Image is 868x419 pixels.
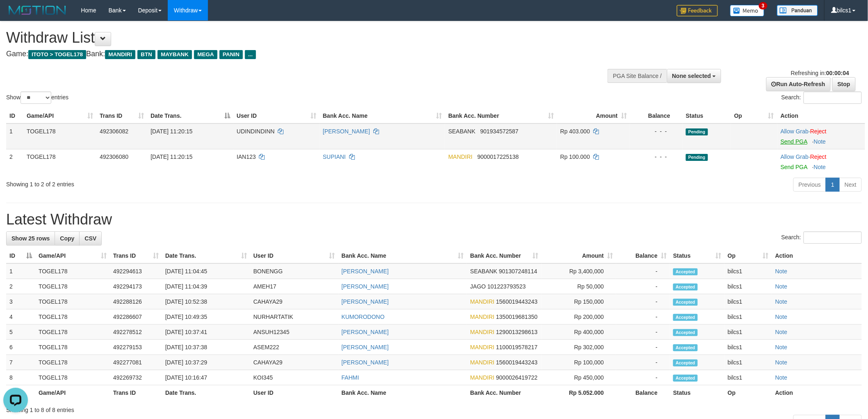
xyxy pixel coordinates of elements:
td: TOGEL178 [23,124,96,149]
span: Refreshing in: [791,70,849,76]
td: 7 [6,355,35,370]
th: Date Trans.: activate to sort column descending [147,108,233,124]
div: PGA Site Balance / [608,69,667,83]
a: Note [775,359,788,366]
td: NURHARTATIK [250,309,338,325]
label: Search: [781,231,862,244]
td: 492294173 [110,279,162,294]
span: ITOTO > TOGEL178 [28,50,86,59]
td: [DATE] 11:04:45 [162,263,250,279]
a: [PERSON_NAME] [323,128,370,135]
th: Balance: activate to sort column ascending [616,248,670,263]
td: - [616,294,670,309]
td: · [777,124,865,149]
td: Rp 400,000 [541,325,616,340]
span: MEGA [194,50,217,59]
a: Note [775,329,788,335]
td: 492278512 [110,325,162,340]
a: Allow Grab [781,153,809,160]
td: 5 [6,325,35,340]
span: IAN123 [237,153,256,160]
th: Trans ID [110,385,162,401]
th: Balance [630,108,683,124]
a: [PERSON_NAME] [342,329,389,335]
span: Accepted [673,299,698,306]
td: Rp 200,000 [541,309,616,325]
h4: Game: Bank: [6,50,571,58]
td: 8 [6,370,35,385]
span: · [781,128,810,135]
a: Note [775,268,788,275]
td: TOGEL178 [35,355,110,370]
td: - [616,340,670,355]
td: Rp 50,000 [541,279,616,294]
td: 1 [6,124,23,149]
a: Allow Grab [781,128,809,135]
td: KOI345 [250,370,338,385]
span: Copy 9000026419722 to clipboard [496,374,537,381]
span: 3 [759,2,767,9]
span: Copy 1100019578217 to clipboard [496,344,537,350]
span: Copy 1560019443243 to clipboard [496,359,537,366]
span: Accepted [673,329,698,336]
a: Note [775,298,788,305]
a: Reject [810,153,827,160]
a: Note [814,138,826,145]
a: Run Auto-Refresh [766,77,831,91]
th: Balance [616,385,670,401]
a: Note [775,374,788,381]
span: MANDIRI [448,153,473,160]
th: Status [670,385,724,401]
td: bilcs1 [724,309,772,325]
img: panduan.png [777,5,818,16]
span: Copy 1560019443243 to clipboard [496,298,537,305]
span: [DATE] 11:20:15 [151,128,192,135]
span: Accepted [673,268,698,275]
div: Showing 1 to 2 of 2 entries [6,177,356,188]
td: ASEM222 [250,340,338,355]
th: Bank Acc. Name: activate to sort column ascending [320,108,445,124]
span: CSV [85,235,96,242]
span: MANDIRI [470,298,494,305]
th: User ID: activate to sort column ascending [233,108,320,124]
span: Rp 100.000 [560,153,590,160]
a: [PERSON_NAME] [342,283,389,290]
td: Rp 450,000 [541,370,616,385]
td: TOGEL178 [35,294,110,309]
td: [DATE] 10:52:38 [162,294,250,309]
span: Rp 403.000 [560,128,590,135]
span: 492306080 [100,153,128,160]
td: bilcs1 [724,263,772,279]
span: PANIN [219,50,243,59]
td: bilcs1 [724,340,772,355]
span: Copy 901934572587 to clipboard [480,128,519,135]
td: ANSUH12345 [250,325,338,340]
span: [DATE] 11:20:15 [151,153,192,160]
a: [PERSON_NAME] [342,344,389,350]
th: Bank Acc. Number: activate to sort column ascending [467,248,541,263]
th: Status: activate to sort column ascending [670,248,724,263]
span: Accepted [673,344,698,351]
a: [PERSON_NAME] [342,298,389,305]
td: bilcs1 [724,294,772,309]
th: Status [683,108,731,124]
a: Note [775,314,788,320]
a: [PERSON_NAME] [342,268,389,275]
th: Rp 5.052.000 [541,385,616,401]
a: CSV [79,231,102,245]
a: Show 25 rows [6,231,55,245]
td: 492277081 [110,355,162,370]
th: Op: activate to sort column ascending [731,108,777,124]
label: Search: [781,92,862,104]
th: User ID [250,385,338,401]
span: MANDIRI [470,359,494,366]
label: Show entries [6,92,69,104]
td: Rp 3,400,000 [541,263,616,279]
a: Next [839,178,862,192]
td: [DATE] 11:04:39 [162,279,250,294]
span: UDINDINDINN [237,128,275,135]
td: TOGEL178 [35,309,110,325]
button: None selected [667,69,722,83]
td: bilcs1 [724,355,772,370]
td: Rp 302,000 [541,340,616,355]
